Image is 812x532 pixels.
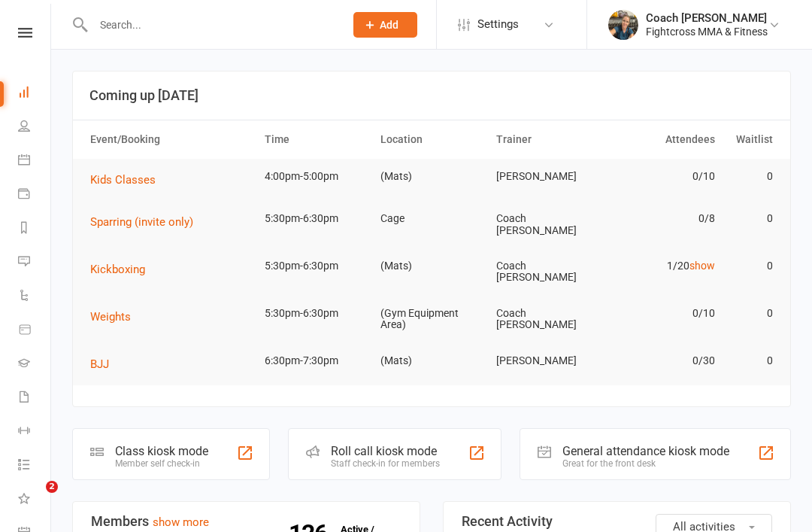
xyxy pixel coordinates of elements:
td: [PERSON_NAME] [489,343,605,378]
div: Roll call kiosk mode [331,444,440,458]
div: Coach [PERSON_NAME] [646,11,768,25]
td: 4:00pm-5:00pm [258,159,374,194]
div: Fightcross MMA & Fitness [646,25,768,38]
td: Cage [374,201,489,236]
div: General attendance kiosk mode [562,444,729,458]
th: Location [374,120,489,159]
button: Add [353,12,417,38]
td: 0 [722,343,780,378]
span: Settings [477,8,519,41]
span: BJJ [90,357,109,371]
a: show [689,260,715,272]
td: 1/20 [605,248,721,284]
a: show more [153,515,209,529]
td: 0/10 [605,296,721,331]
h3: Coming up [DATE] [89,88,774,103]
div: Great for the front desk [562,458,729,469]
td: 5:30pm-6:30pm [258,201,374,236]
span: Add [380,19,398,31]
a: Payments [18,178,52,212]
td: 5:30pm-6:30pm [258,248,374,284]
span: Kickboxing [90,263,145,276]
td: Coach [PERSON_NAME] [489,201,605,248]
button: Kids Classes [90,171,166,189]
td: 0/8 [605,201,721,236]
td: Coach [PERSON_NAME] [489,296,605,343]
div: Member self check-in [115,458,208,469]
span: Weights [90,310,131,324]
a: Product Sales [18,314,52,348]
span: 2 [46,481,58,493]
td: 5:30pm-6:30pm [258,296,374,331]
td: 0 [722,201,780,236]
iframe: Intercom live chat [15,481,51,517]
a: Calendar [18,144,52,178]
button: Kickboxing [90,260,156,278]
th: Waitlist [722,120,780,159]
td: (Mats) [374,159,489,194]
td: (Gym Equipment Area) [374,296,489,343]
td: (Mats) [374,343,489,378]
button: BJJ [90,355,120,373]
td: (Mats) [374,248,489,284]
td: 0 [722,296,780,331]
a: Dashboard [18,77,52,111]
td: 0 [722,248,780,284]
td: Coach [PERSON_NAME] [489,248,605,296]
input: Search... [89,14,334,35]
td: 0 [722,159,780,194]
a: People [18,111,52,144]
th: Trainer [489,120,605,159]
div: Class kiosk mode [115,444,208,458]
h3: Members [91,514,401,529]
th: Event/Booking [83,120,258,159]
button: Sparring (invite only) [90,213,204,231]
td: [PERSON_NAME] [489,159,605,194]
img: thumb_image1623694743.png [608,10,638,40]
td: 0/10 [605,159,721,194]
td: 6:30pm-7:30pm [258,343,374,378]
button: Weights [90,308,141,326]
span: Sparring (invite only) [90,215,193,229]
span: Kids Classes [90,173,156,187]
h3: Recent Activity [462,514,772,529]
td: 0/30 [605,343,721,378]
a: Reports [18,212,52,246]
th: Time [258,120,374,159]
th: Attendees [605,120,721,159]
div: Staff check-in for members [331,458,440,469]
